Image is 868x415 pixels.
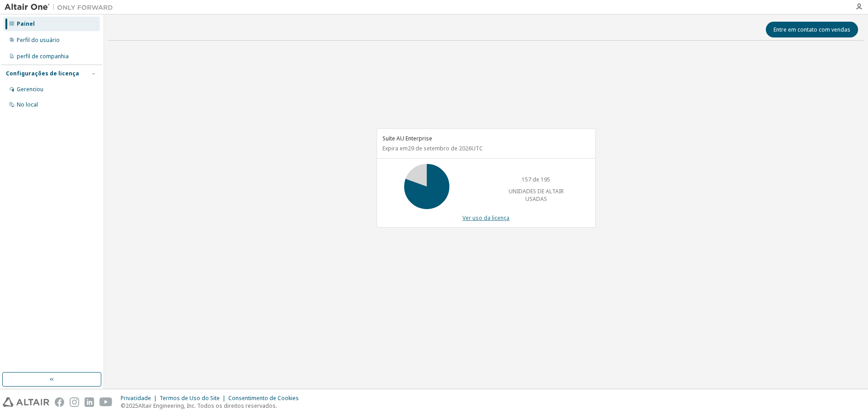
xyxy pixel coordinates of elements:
font: Entre em contato com vendas [774,26,850,33]
img: instagram.svg [70,397,79,407]
font: Ver uso da licença [462,214,509,222]
font: Suíte AU Enterprise [382,135,432,142]
font: perfil de companhia [17,52,69,60]
font: Consentimento de Cookies [228,394,299,402]
img: Altair Um [5,3,118,12]
font: Configurações de licença [6,70,79,77]
font: Termos de Uso do Site [160,394,220,402]
font: 29 de setembro de 2026 [408,145,472,152]
img: linkedin.svg [85,397,94,407]
font: 157 de 195 [522,176,550,183]
img: youtube.svg [99,397,113,407]
font: Expira em [382,145,408,152]
font: Altair Engineering, Inc. Todos os direitos reservados. [138,402,277,410]
font: 2025 [126,402,138,410]
img: altair_logo.svg [3,397,49,407]
font: No local [17,101,38,108]
font: Perfil do usuário [17,36,60,44]
font: Gerenciou [17,85,43,93]
font: © [121,402,126,410]
font: UTC [472,145,483,152]
button: Entre em contato com vendas [766,22,858,37]
img: facebook.svg [55,397,64,407]
font: UNIDADES DE ALTAIR USADAS [509,187,564,203]
font: Privacidade [121,394,151,402]
font: Painel [17,20,35,28]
